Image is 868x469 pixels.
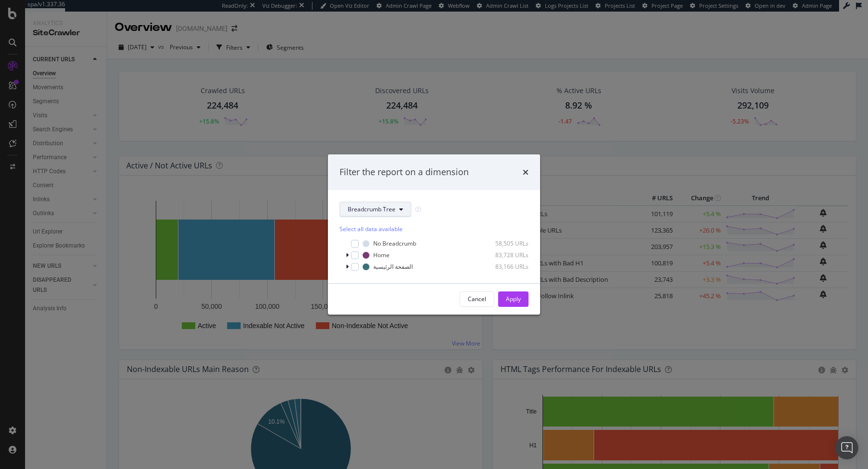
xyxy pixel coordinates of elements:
[506,295,521,303] div: Apply
[468,295,486,303] div: Cancel
[835,436,858,459] div: Open Intercom Messenger
[373,239,416,248] div: No Breadcrumb
[328,154,540,315] div: modal
[481,239,529,248] div: 58,505 URLs
[481,251,529,259] div: 83,728 URLs
[481,262,529,271] div: 83,166 URLs
[373,251,390,259] div: Home
[373,262,413,271] div: الصفحة الرئيسية
[523,166,529,179] div: times
[460,291,494,307] button: Cancel
[348,205,395,213] span: Breadcrumb Tree
[339,225,529,233] div: Select all data available
[498,291,529,307] button: Apply
[339,202,411,217] button: Breadcrumb Tree
[339,166,469,179] div: Filter the report on a dimension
